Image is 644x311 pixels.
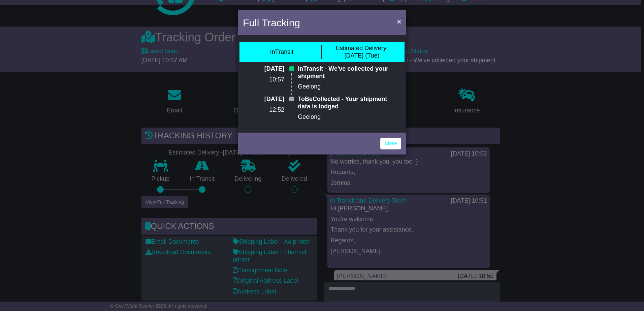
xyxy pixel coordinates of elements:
div: [DATE] (Tue) [336,45,388,59]
p: [DATE] [243,65,284,73]
div: InTransit [270,48,293,56]
h4: Full Tracking [243,15,300,30]
span: Estimated Delivery: [336,45,388,51]
p: Geelong [298,113,401,121]
p: 10:57 [243,76,284,83]
p: [DATE] [243,96,284,103]
span: × [397,18,401,25]
button: Close [394,14,405,28]
p: Geelong [298,83,401,91]
p: InTransit - We've collected your shipment [298,65,401,80]
p: 12:52 [243,106,284,114]
a: Close [380,138,401,149]
p: ToBeCollected - Your shipment data is lodged [298,96,401,110]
